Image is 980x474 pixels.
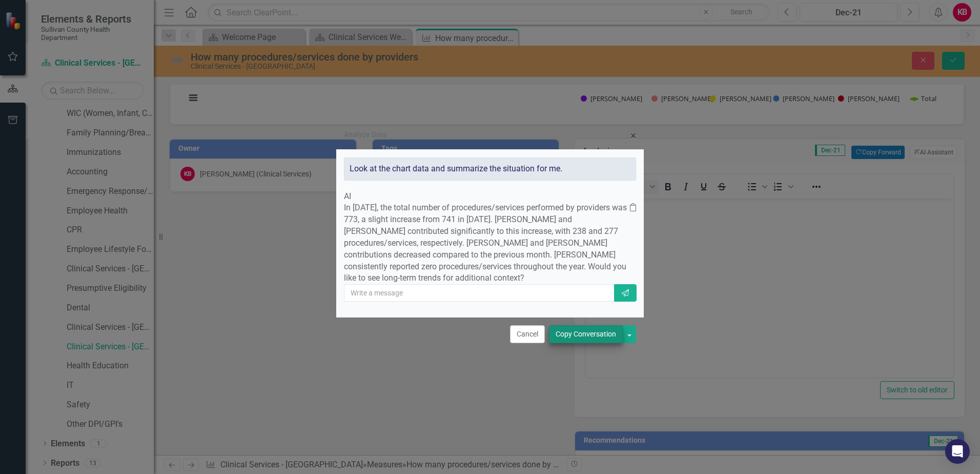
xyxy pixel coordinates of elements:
button: Cancel [510,325,545,343]
p: In [DATE], the total number of procedures/services performed by providers was 773, a slight incre... [344,202,630,284]
div: AI [344,191,636,203]
button: Copy Conversation [549,325,623,343]
input: Write a message [344,284,615,302]
div: Open Intercom Messenger [945,439,970,464]
div: Analyze Data [344,131,387,139]
div: Look at the chart data and summarize the situation for me. [344,157,636,181]
span: × [630,130,636,142]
